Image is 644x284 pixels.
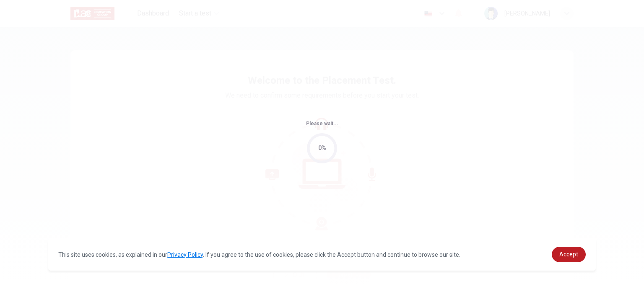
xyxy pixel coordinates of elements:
div: cookieconsent [48,238,596,271]
span: This site uses cookies, as explained in our . If you agree to the use of cookies, please click th... [58,251,460,258]
a: dismiss cookie message [552,247,586,262]
a: Privacy Policy [167,251,203,258]
span: Accept [559,251,578,258]
span: Please wait... [306,121,338,127]
div: 0% [318,143,326,153]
